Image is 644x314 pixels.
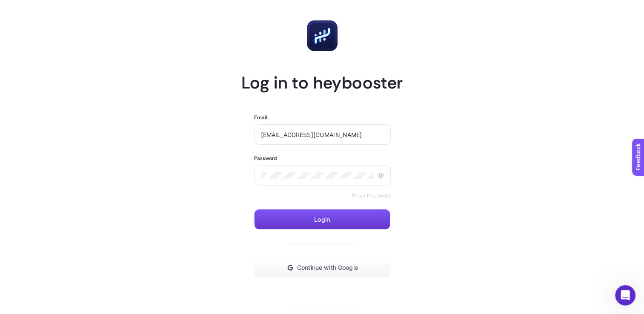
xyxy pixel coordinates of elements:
iframe: Intercom live chat [615,285,635,305]
button: Continue with Google [254,257,391,278]
label: Password [254,155,277,162]
label: Email [254,114,268,121]
input: Enter your email address [261,131,384,138]
span: Login [314,216,330,223]
h1: Log in to heybooster [241,71,403,94]
button: Login [254,209,390,230]
a: Reset Password [352,192,391,199]
span: Continue with Google [297,264,358,271]
span: Feedback [5,3,32,9]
